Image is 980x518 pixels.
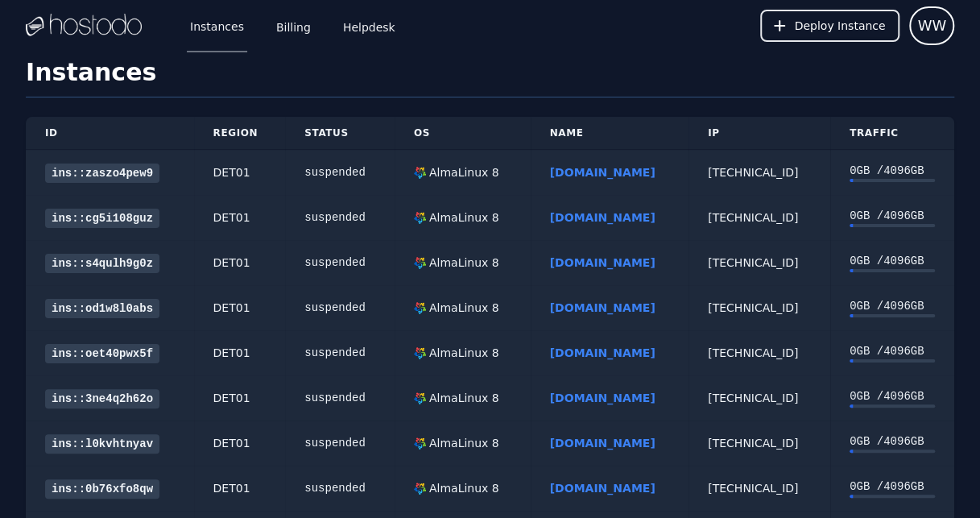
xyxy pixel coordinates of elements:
[550,211,655,224] a: [DOMAIN_NAME]
[850,298,935,314] div: 0 GB / 4096 GB
[304,164,375,180] div: suspended
[414,257,426,269] img: AlmaLinux 8
[194,117,286,150] th: Region
[395,117,531,150] th: OS
[550,437,655,450] a: [DOMAIN_NAME]
[304,345,375,361] div: suspended
[917,15,946,37] span: WW
[213,300,267,316] div: DET01
[550,256,655,269] a: [DOMAIN_NAME]
[45,344,159,363] a: ins::oet40pwx5f
[708,390,811,406] div: [TECHNICAL_ID]
[213,390,267,406] div: DET01
[45,479,159,499] a: ins::0b76xfo8qw
[850,343,935,359] div: 0 GB / 4096 GB
[794,18,885,34] span: Deploy Instance
[414,347,426,359] img: AlmaLinux 8
[304,435,375,451] div: suspended
[830,117,954,150] th: Traffic
[213,345,267,361] div: DET01
[550,166,655,179] a: [DOMAIN_NAME]
[850,479,935,495] div: 0 GB / 4096 GB
[414,167,426,179] img: AlmaLinux 8
[909,6,954,45] button: User menu
[213,164,267,180] div: DET01
[426,345,499,361] div: AlmaLinux 8
[45,434,159,454] a: ins::l0kvhtnyav
[426,300,499,316] div: AlmaLinux 8
[426,435,499,451] div: AlmaLinux 8
[45,389,159,408] a: ins::3ne4q2h62o
[304,300,375,316] div: suspended
[850,253,935,269] div: 0 GB / 4096 GB
[414,212,426,224] img: AlmaLinux 8
[304,255,375,271] div: suspended
[708,255,811,271] div: [TECHNICAL_ID]
[426,255,499,271] div: AlmaLinux 8
[414,302,426,314] img: AlmaLinux 8
[688,117,830,150] th: IP
[426,390,499,406] div: AlmaLinux 8
[45,299,159,318] a: ins::od1w8l0abs
[550,482,655,495] a: [DOMAIN_NAME]
[414,392,426,404] img: AlmaLinux 8
[850,208,935,224] div: 0 GB / 4096 GB
[850,433,935,450] div: 0 GB / 4096 GB
[550,301,655,314] a: [DOMAIN_NAME]
[550,346,655,359] a: [DOMAIN_NAME]
[213,435,267,451] div: DET01
[426,480,499,496] div: AlmaLinux 8
[285,117,395,150] th: Status
[708,209,811,226] div: [TECHNICAL_ID]
[708,345,811,361] div: [TECHNICAL_ID]
[213,255,267,271] div: DET01
[708,164,811,180] div: [TECHNICAL_ID]
[708,435,811,451] div: [TECHNICAL_ID]
[708,300,811,316] div: [TECHNICAL_ID]
[550,392,655,404] a: [DOMAIN_NAME]
[304,480,375,496] div: suspended
[850,163,935,179] div: 0 GB / 4096 GB
[708,480,811,496] div: [TECHNICAL_ID]
[213,209,267,226] div: DET01
[426,209,499,226] div: AlmaLinux 8
[213,480,267,496] div: DET01
[304,390,375,406] div: suspended
[760,10,899,42] button: Deploy Instance
[426,164,499,180] div: AlmaLinux 8
[26,58,954,97] h1: Instances
[304,209,375,226] div: suspended
[414,437,426,450] img: AlmaLinux 8
[45,209,159,228] a: ins::cg5i108guz
[26,117,194,150] th: ID
[45,254,159,273] a: ins::s4qulh9g0z
[45,164,159,183] a: ins::zaszo4pew9
[850,388,935,404] div: 0 GB / 4096 GB
[26,14,142,38] img: Logo
[531,117,688,150] th: Name
[414,483,426,495] img: AlmaLinux 8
